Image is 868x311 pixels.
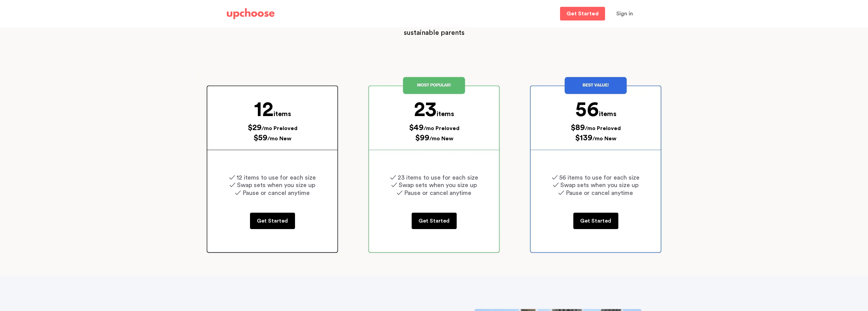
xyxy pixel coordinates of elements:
[274,111,291,117] span: items
[580,217,611,225] p: Get Started
[599,111,616,117] span: items
[585,126,621,131] span: /mo Preloved
[229,174,316,181] span: ✓ 12 items to use for each size
[415,134,429,142] span: $99
[418,217,450,225] p: Get Started
[571,124,585,132] span: $89
[257,217,288,225] p: Get Started
[253,134,267,142] span: $59
[250,213,295,229] a: Get Started
[553,182,638,188] span: ✓ Swap sets when you size up
[235,190,310,196] span: ✓ Pause or cancel anytime
[437,111,454,117] span: items
[575,99,599,120] span: 56
[391,182,477,188] span: ✓ Swap sets when you size up
[567,11,599,16] p: Get Started
[412,213,457,229] a: Get Started
[429,136,453,141] span: /mo New
[575,134,592,142] span: $139
[409,124,424,132] span: $49
[248,124,262,132] span: $29
[552,174,639,181] span: ✓ 56 items to use for each size
[397,190,471,196] span: ✓ Pause or cancel anytime
[262,126,297,131] span: /mo Preloved
[390,174,478,181] span: ✓ 23 items to use for each size
[313,18,555,36] span: Choose a plan based on how many items you need, and join our community of sustainable parents
[616,11,633,16] span: Sign in
[230,182,315,188] span: ✓ Swap sets when you size up
[424,126,459,131] span: /mo Preloved
[592,136,616,141] span: /mo New
[227,7,275,21] a: UpChoose
[267,136,291,141] span: /mo New
[254,99,274,120] span: 12
[608,7,642,20] button: Sign in
[227,8,275,19] img: UpChoose
[573,213,618,229] a: Get Started
[558,190,633,196] span: ✓ Pause or cancel anytime
[560,7,605,20] a: Get Started
[414,99,437,120] span: 23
